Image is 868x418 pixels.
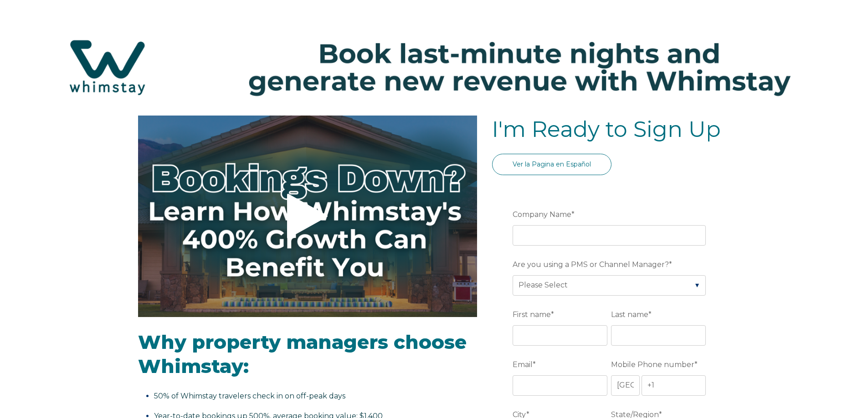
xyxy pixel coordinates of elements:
span: Why property managers choose Whimstay: [138,330,467,378]
span: First name [513,307,551,322]
img: Hubspot header for SSOB (4) [9,22,859,112]
span: I'm Ready to Sign Up [492,116,721,142]
a: Ver la Pagina en Español [492,154,611,175]
span: Mobile Phone number [611,358,694,372]
span: Company Name [513,207,571,222]
span: Are you using a PMS or Channel Manager? [513,257,669,272]
span: 50% of Whimstay travelers check in on off-peak days [154,392,345,400]
span: Last name [611,307,648,322]
span: Email [513,358,533,372]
